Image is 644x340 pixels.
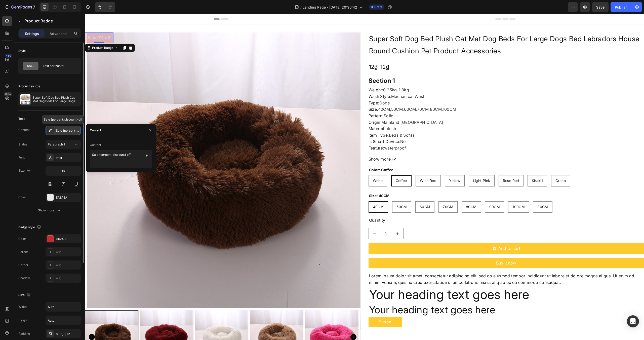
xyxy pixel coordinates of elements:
[18,331,30,336] div: Padding
[284,93,292,98] span: Size
[307,214,319,225] button: increment
[288,191,299,195] span: 40CM
[284,125,314,130] span: Is Smart Device
[284,93,372,98] p: :
[297,106,358,111] span: Mainland [GEOGRAPHIC_DATA]
[18,305,27,309] div: Width
[50,31,67,36] p: Advanced
[284,138,302,143] p: :
[284,73,325,78] p: :
[306,80,341,85] span: Mechanical Wash
[284,106,359,111] p: :
[284,47,293,58] div: 12₫
[284,112,311,117] p: :
[32,96,79,103] p: Super Soft Dog Bed Plush Cat Mat Dog Beds For Large Dogs Bed Labradors House Round Cushion Pet Pr...
[284,73,297,78] span: Weight
[284,131,321,136] p: :
[447,164,458,169] span: Khaki1
[46,316,80,325] input: Auto
[284,178,305,185] legend: Size: 40CM
[18,49,26,53] div: Style
[411,246,432,252] div: Buy it now
[627,315,639,327] div: Open Intercom Messenger
[299,99,309,104] span: Solid
[453,191,463,195] span: 30CM
[284,258,559,272] div: Lorem ipsum dolor sit amet, consectetur adipiscing elit, sed do eiusmod tempor incididunt ut labo...
[299,131,321,136] span: waterproof
[374,5,382,9] span: Draft
[295,214,307,225] input: quantity
[18,142,27,147] div: Styles
[284,138,290,143] span: CN
[284,119,303,124] span: Item Type
[90,143,101,147] div: Content
[18,263,28,267] div: Corner
[56,332,79,336] div: 8, 12, 8, 12
[294,305,306,311] div: Button
[284,272,559,288] h1: Your heading text goes here
[284,86,305,91] p: :
[284,244,559,254] button: Buy it now
[90,128,101,133] div: Content
[284,80,341,85] p: :
[20,94,30,104] img: product feature img
[301,112,311,117] span: plush
[284,106,296,111] span: Origin
[24,18,79,24] p: Product Badge
[358,191,369,195] span: 70CM
[284,153,309,159] legend: Color: Coffee
[284,63,310,70] h2: Section 1
[18,167,32,174] div: Size
[284,142,559,148] button: Show more
[284,99,298,104] span: Pattern
[284,142,306,148] span: Show more
[266,320,272,326] button: Carousel Next Arrow
[293,93,372,98] span: 40CM,50CM,60CM,70CM,80CM,100CM
[284,119,330,124] p: :
[304,119,330,124] span: Beds & Sofas
[428,191,440,195] span: 100CM
[56,237,79,241] div: C62A33
[312,191,322,195] span: 50CM
[284,80,305,85] span: Wash Style
[284,131,298,136] span: Feature
[284,203,559,210] div: Quantity
[56,156,79,160] div: Inter
[311,164,322,169] span: Coffee
[284,303,317,313] button: Button
[18,237,26,241] div: Color
[611,2,632,12] button: Publish
[596,5,605,9] span: Save
[18,276,30,280] div: Shadow
[284,289,559,303] h2: Your heading text goes here
[46,140,81,149] button: Paragraph 1
[18,84,40,89] div: Product source
[56,250,79,254] div: Add...
[418,164,434,169] span: Rose Red
[33,4,35,10] p: 7
[298,73,324,78] span: 0.35kg-1.8kg
[2,2,37,12] button: 7
[315,125,321,130] span: No
[300,5,302,10] span: /
[381,191,392,195] span: 80CM
[284,99,309,104] p: :
[335,164,352,169] span: Wine Red
[592,2,609,12] button: Save
[388,164,406,169] span: Light Pink
[284,18,559,43] h1: Super Soft Dog Bed Plush Cat Mat Dog Beds For Large Dogs Bed Labradors House Round Cushion Pet Pr...
[43,60,73,72] div: Text horizontal
[56,195,79,200] div: EAEAEA
[5,54,12,58] div: 450
[414,231,435,238] div: Add to cart
[56,276,79,281] div: Add...
[95,2,115,12] div: Undo/Redo
[18,128,30,132] div: Content
[284,125,321,130] p: :
[18,117,25,121] div: Text
[288,164,298,169] span: White
[56,263,79,268] div: Add...
[38,208,61,213] div: Show more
